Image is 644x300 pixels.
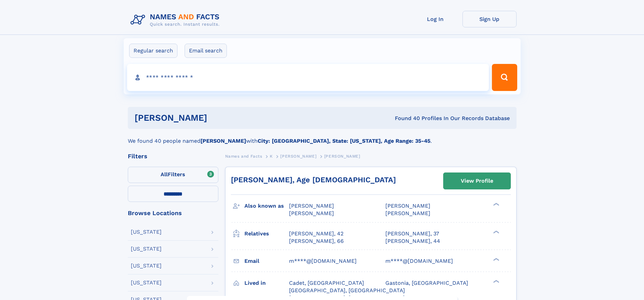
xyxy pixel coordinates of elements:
span: Cadet, [GEOGRAPHIC_DATA] [289,280,364,286]
h3: Email [244,255,289,267]
div: ❯ [492,279,500,283]
a: [PERSON_NAME], 37 [385,230,439,237]
span: [PERSON_NAME] [385,210,430,216]
div: Browse Locations [128,210,218,216]
button: Search Button [492,64,517,91]
a: [PERSON_NAME], 44 [385,237,440,245]
div: [US_STATE] [131,229,162,235]
span: All [161,171,168,178]
span: K [270,154,273,159]
div: [US_STATE] [131,263,162,269]
a: K [270,152,273,160]
div: Filters [128,153,218,159]
b: [PERSON_NAME] [200,138,246,144]
div: ❯ [492,202,500,207]
span: [GEOGRAPHIC_DATA], [GEOGRAPHIC_DATA] [289,287,405,294]
span: [PERSON_NAME] [385,203,430,209]
b: City: [GEOGRAPHIC_DATA], State: [US_STATE], Age Range: 35-45 [258,138,430,144]
a: Log In [408,11,462,27]
div: [US_STATE] [131,246,162,252]
span: Gastonia, [GEOGRAPHIC_DATA] [385,280,468,286]
h3: Also known as [244,200,289,212]
a: Names and Facts [225,152,262,160]
a: [PERSON_NAME], Age [DEMOGRAPHIC_DATA] [231,176,396,184]
h1: [PERSON_NAME] [135,114,301,122]
span: [PERSON_NAME] [289,203,334,209]
label: Regular search [129,44,177,58]
span: [PERSON_NAME] [289,210,334,216]
input: search input [127,64,489,91]
span: [PERSON_NAME] [280,154,316,159]
a: View Profile [444,173,510,189]
h3: Lived in [244,277,289,289]
img: Logo Names and Facts [128,11,225,29]
div: Found 40 Profiles In Our Records Database [301,115,510,122]
a: Sign Up [462,11,517,27]
div: ❯ [492,257,500,261]
label: Filters [128,167,218,183]
a: [PERSON_NAME], 42 [289,230,343,237]
h3: Relatives [244,228,289,239]
div: View Profile [461,173,493,189]
label: Email search [185,44,227,58]
div: We found 40 people named with . [128,129,517,145]
a: [PERSON_NAME], 66 [289,237,344,245]
div: [US_STATE] [131,280,162,285]
a: [PERSON_NAME] [280,152,316,160]
div: ❯ [492,230,500,234]
span: [PERSON_NAME] [324,154,360,159]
